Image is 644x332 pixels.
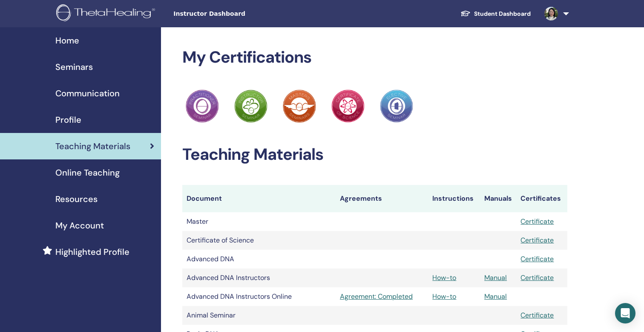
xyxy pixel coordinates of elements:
[56,4,158,23] img: logo.png
[55,140,130,153] span: Teaching Materials
[182,306,336,325] td: Animal Seminar
[520,273,554,282] a: Certificate
[460,10,471,17] img: graduation-cap-white.svg
[182,268,336,287] td: Advanced DNA Instructors
[173,9,301,18] span: Instructor Dashboard
[283,89,316,123] img: Practitioner
[520,217,554,226] a: Certificate
[55,245,129,258] span: Highlighted Profile
[55,166,120,179] span: Online Teaching
[615,303,635,323] div: Open Intercom Messenger
[331,89,365,123] img: Practitioner
[428,185,480,212] th: Instructions
[182,250,336,268] td: Advanced DNA
[454,6,538,22] a: Student Dashboard
[520,236,554,245] a: Certificate
[484,273,507,282] a: Manual
[182,231,336,250] td: Certificate of Science
[55,87,120,100] span: Communication
[234,89,267,123] img: Practitioner
[544,7,558,20] img: default.jpg
[484,292,507,301] a: Manual
[186,89,219,123] img: Practitioner
[55,193,98,205] span: Resources
[182,145,567,165] h2: Teaching Materials
[55,34,79,47] span: Home
[520,311,554,320] a: Certificate
[182,212,336,231] td: Master
[55,61,93,73] span: Seminars
[520,254,554,263] a: Certificate
[182,48,567,67] h2: My Certifications
[432,292,456,301] a: How-to
[182,185,336,212] th: Document
[55,113,81,126] span: Profile
[432,273,456,282] a: How-to
[55,219,104,232] span: My Account
[182,287,336,306] td: Advanced DNA Instructors Online
[336,185,428,212] th: Agreements
[380,89,413,123] img: Practitioner
[480,185,516,212] th: Manuals
[516,185,567,212] th: Certificates
[340,292,424,302] a: Agreement: Completed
